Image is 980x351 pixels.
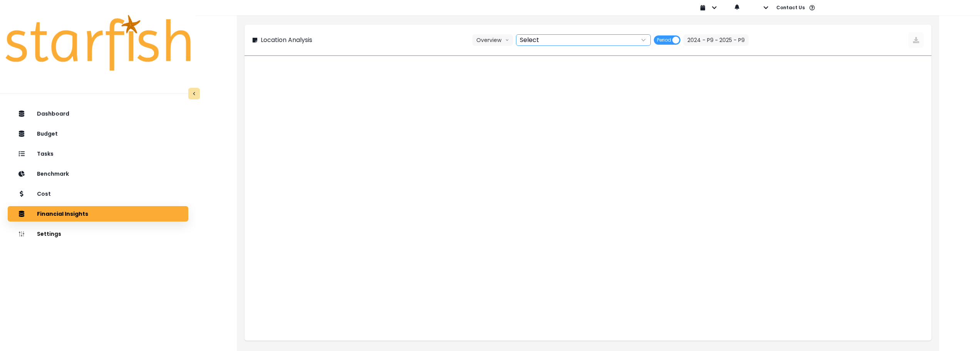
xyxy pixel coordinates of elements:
button: Settings [8,226,188,242]
p: Dashboard [37,111,69,117]
p: Cost [37,191,51,197]
button: Budget [8,126,188,141]
button: Financial Insights [8,206,188,222]
button: Dashboard [8,106,188,121]
button: Cost [8,186,188,202]
svg: arrow down line [505,36,509,44]
span: Period [657,35,671,45]
p: Budget [37,131,58,137]
p: Benchmark [37,171,69,177]
button: Tasks [8,146,188,161]
p: Location Analysis [261,35,312,45]
svg: arrow down line [640,36,647,44]
p: Tasks [37,151,54,157]
button: Overviewarrow down line [472,34,513,46]
button: 2024 - P9 ~ 2025 - P9 [683,34,749,46]
button: Benchmark [8,166,188,181]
